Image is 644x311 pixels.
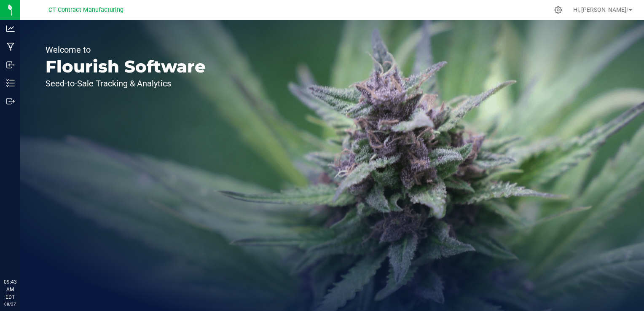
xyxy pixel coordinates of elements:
[46,79,206,88] p: Seed-to-Sale Tracking & Analytics
[573,6,628,13] span: Hi, [PERSON_NAME]!
[6,79,15,87] inline-svg: Inventory
[4,301,16,307] p: 08/27
[6,61,15,69] inline-svg: Inbound
[553,6,563,14] div: Manage settings
[6,97,15,105] inline-svg: Outbound
[6,24,15,33] inline-svg: Analytics
[6,43,15,51] inline-svg: Manufacturing
[46,46,206,54] p: Welcome to
[4,278,16,301] p: 09:43 AM EDT
[46,58,206,75] p: Flourish Software
[48,6,123,13] span: CT Contract Manufacturing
